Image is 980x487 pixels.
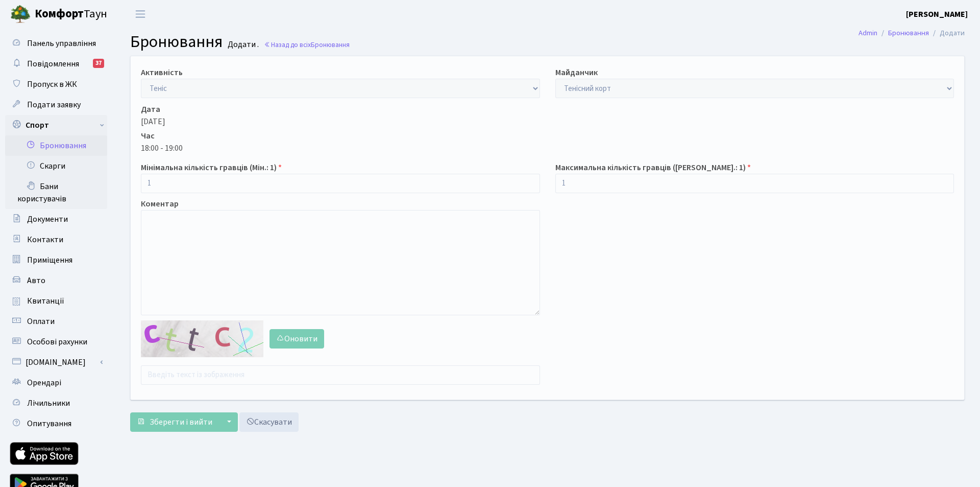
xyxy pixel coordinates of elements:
a: Подати заявку [5,95,107,115]
span: Контакти [27,234,63,245]
span: Повідомлення [27,58,79,69]
a: Оплати [5,311,107,332]
label: Час [141,130,155,142]
a: Бронювання [888,28,929,38]
a: Приміщення [5,250,107,270]
span: Бронювання [311,40,350,50]
span: Лічильники [27,398,70,409]
span: Подати заявку [27,99,81,110]
label: Мінімальна кількість гравців (Мін.: 1) [141,161,282,174]
a: Орендарі [5,373,107,393]
small: Додати . [226,40,259,50]
a: Квитанції [5,291,107,311]
nav: breadcrumb [843,22,980,44]
label: Активність [141,66,183,79]
img: logo.png [10,4,31,25]
span: Зберегти і вийти [150,416,212,428]
b: Комфорт [35,6,84,22]
label: Коментар [141,198,179,210]
button: Переключити навігацію [128,6,153,22]
span: Орендарі [27,377,61,388]
b: [PERSON_NAME] [906,9,968,20]
span: Документи [27,214,68,225]
span: Квитанції [27,295,64,307]
span: Приміщення [27,254,72,266]
a: Скасувати [239,412,299,432]
a: Панель управління [5,33,107,54]
a: [PERSON_NAME] [906,8,968,20]
a: Документи [5,209,107,229]
a: Скарги [5,156,107,176]
a: Контакти [5,229,107,250]
img: default [141,320,263,357]
span: Особові рахунки [27,336,87,347]
a: Бронювання [5,135,107,156]
label: Майданчик [555,66,598,79]
a: Опитування [5,413,107,434]
div: 37 [93,59,104,68]
button: Зберегти і вийти [130,412,219,432]
span: Оплати [27,316,55,327]
a: Особові рахунки [5,332,107,352]
li: Додати [929,28,965,39]
div: 18:00 - 19:00 [141,142,954,154]
a: [DOMAIN_NAME] [5,352,107,373]
a: Авто [5,270,107,291]
input: Введіть текст із зображення [141,365,540,385]
label: Дата [141,103,160,115]
a: Admin [859,28,877,38]
span: Пропуск в ЖК [27,79,77,90]
a: Назад до всіхБронювання [264,40,350,50]
a: Спорт [5,115,107,135]
a: Повідомлення37 [5,54,107,74]
a: Пропуск в ЖК [5,74,107,95]
button: Оновити [269,329,324,349]
label: Максимальна кількість гравців ([PERSON_NAME].: 1) [555,161,751,174]
span: Бронювання [130,30,223,54]
a: Лічильники [5,393,107,413]
span: Таун [35,6,107,23]
span: Панель управління [27,38,96,49]
a: Бани користувачів [5,176,107,209]
span: Опитування [27,418,71,429]
span: Авто [27,275,45,286]
div: [DATE] [141,115,954,128]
